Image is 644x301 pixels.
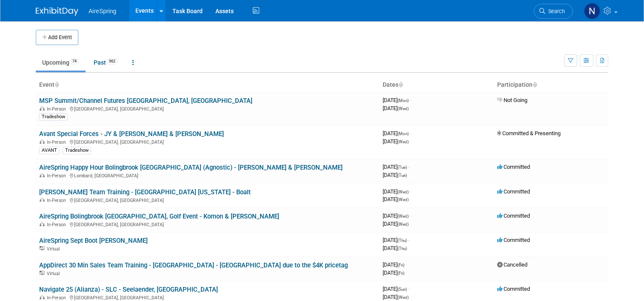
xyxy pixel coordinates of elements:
img: In-Person Event [40,139,45,144]
div: [GEOGRAPHIC_DATA], [GEOGRAPHIC_DATA] [39,294,376,301]
span: - [408,164,409,170]
span: 74 [70,58,79,65]
img: ExhibitDay [36,7,78,16]
a: Avant Special Forces - JY & [PERSON_NAME] & [PERSON_NAME] [39,130,224,138]
span: Committed [497,213,530,219]
a: Sort by Participation Type [532,81,537,88]
span: [DATE] [383,221,409,227]
span: In-Person [47,198,69,203]
th: Event [36,78,379,92]
div: [GEOGRAPHIC_DATA], [GEOGRAPHIC_DATA] [39,221,376,227]
span: [DATE] [383,213,411,219]
span: Cancelled [497,261,527,268]
span: (Thu) [398,238,407,243]
div: AVANT [39,147,60,154]
span: - [410,97,411,103]
span: [DATE] [383,97,411,103]
span: - [408,286,409,292]
span: (Mon) [398,98,409,103]
span: In-Person [47,139,69,145]
span: (Wed) [398,139,409,144]
span: [DATE] [383,196,409,202]
span: [DATE] [383,245,407,251]
span: - [406,261,407,268]
span: - [408,237,409,243]
span: Virtual [47,246,62,252]
a: Navigate 25 (Alianza) - SLC - Seelaender, [GEOGRAPHIC_DATA] [39,286,218,293]
span: Search [545,8,565,14]
span: (Wed) [398,106,409,111]
img: In-Person Event [40,106,45,111]
span: (Mon) [398,131,409,136]
span: (Thu) [398,246,407,251]
span: Committed [497,188,530,195]
img: In-Person Event [40,222,45,226]
img: In-Person Event [40,198,45,202]
span: [DATE] [383,261,407,268]
a: AireSpring Bolingbrook [GEOGRAPHIC_DATA], Golf Event - Komon & [PERSON_NAME] [39,213,279,220]
div: [GEOGRAPHIC_DATA], [GEOGRAPHIC_DATA] [39,196,376,203]
span: Committed [497,164,530,170]
span: (Tue) [398,173,407,178]
span: AireSpring [89,8,116,14]
span: Not Going [497,97,527,103]
a: Sort by Start Date [398,81,403,88]
span: Virtual [47,271,62,276]
div: Lombard, [GEOGRAPHIC_DATA] [39,172,376,179]
a: Past962 [87,54,124,71]
span: (Sun) [398,287,407,292]
a: AppDirect 30 Min Sales Team Training - [GEOGRAPHIC_DATA] - [GEOGRAPHIC_DATA] due to the $4K pricetag [39,261,348,269]
span: [DATE] [383,105,409,111]
span: Committed [497,286,530,292]
span: [DATE] [383,172,407,178]
div: [GEOGRAPHIC_DATA], [GEOGRAPHIC_DATA] [39,105,376,112]
span: (Tue) [398,165,407,170]
th: Dates [379,78,494,92]
th: Participation [494,78,608,92]
span: [DATE] [383,237,409,243]
span: (Fri) [398,271,404,275]
span: Committed & Presenting [497,130,561,136]
button: Add Event [36,30,78,45]
img: In-Person Event [40,173,45,177]
img: In-Person Event [40,295,45,299]
span: In-Person [47,295,69,301]
span: [DATE] [383,130,411,136]
span: In-Person [47,106,69,112]
a: Upcoming74 [36,54,86,71]
span: (Wed) [398,295,409,300]
span: [DATE] [383,164,409,170]
span: [DATE] [383,188,411,195]
img: Virtual Event [40,271,45,275]
span: (Wed) [398,190,409,194]
a: MSP Summit/Channel Futures [GEOGRAPHIC_DATA], [GEOGRAPHIC_DATA] [39,97,252,105]
span: 962 [106,58,118,65]
div: [GEOGRAPHIC_DATA], [GEOGRAPHIC_DATA] [39,138,376,145]
a: AireSpring Happy Hour Bolingbrook [GEOGRAPHIC_DATA] (Agnostic) - [PERSON_NAME] & [PERSON_NAME] [39,164,343,171]
a: AireSpring Sept Boot [PERSON_NAME] [39,237,148,244]
span: Committed [497,237,530,243]
span: [DATE] [383,138,409,145]
span: In-Person [47,173,69,179]
span: - [410,130,411,136]
span: [DATE] [383,286,409,292]
a: Sort by Event Name [54,81,59,88]
span: (Wed) [398,197,409,202]
span: (Wed) [398,214,409,219]
span: (Wed) [398,222,409,227]
span: - [410,213,411,219]
a: [PERSON_NAME] Team Training - [GEOGRAPHIC_DATA] [US_STATE] - Boalt [39,188,251,196]
span: In-Person [47,222,69,227]
span: [DATE] [383,270,404,276]
span: - [410,188,411,195]
a: Search [534,4,573,19]
div: Tradeshow [39,113,68,121]
img: Natalie Pyron [584,3,600,19]
span: (Fri) [398,263,404,267]
img: Virtual Event [40,246,45,250]
div: Tradeshow [63,147,91,154]
span: [DATE] [383,294,409,300]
